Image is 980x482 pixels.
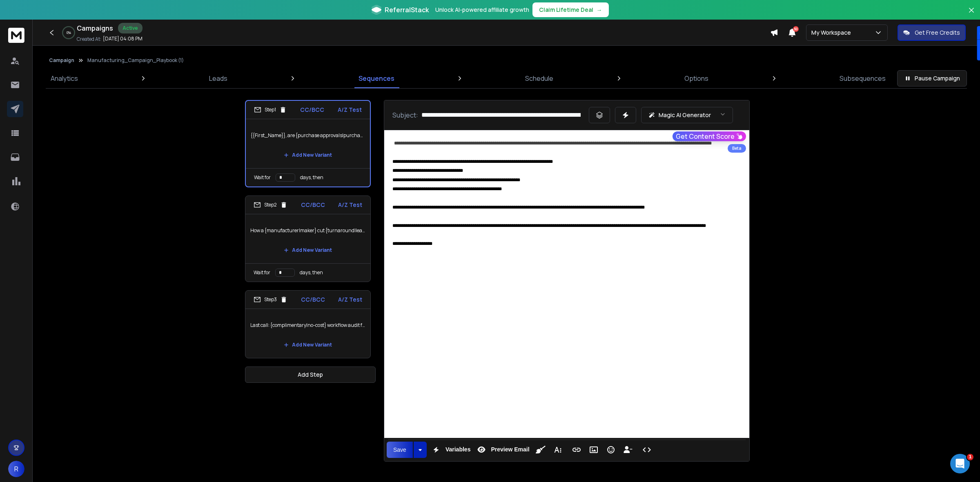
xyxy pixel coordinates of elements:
button: R [8,461,24,477]
p: Last call: {complimentary|no-cost} workflow audit for {{Company}} [250,314,365,337]
button: Magic AI Generator [641,107,733,123]
button: Get Content Score [673,131,746,141]
button: Preview Email [474,442,531,458]
p: Options [684,73,708,83]
p: Analytics [51,73,78,83]
button: Claim Lifetime Deal→ [532,2,609,17]
button: Insert Unsubscribe Link [620,442,636,458]
button: Insert Link (Ctrl+K) [569,442,584,458]
button: Add New Variant [277,242,339,258]
span: Variables [444,446,472,453]
p: Wait for [254,174,271,181]
h1: Campaigns [77,23,113,33]
div: Beta [728,144,746,153]
button: Emoticons [603,442,619,458]
p: CC/BCC [301,295,325,304]
button: Close banner [966,5,977,24]
a: Options [679,69,713,88]
p: A/Z Test [338,106,362,114]
p: How a {manufacturer|maker} cut {turnaround|lead time} by {60%|sixty percent} [250,219,365,242]
button: Code View [639,442,655,458]
span: 1 [967,454,973,460]
button: Get Free Credits [898,24,966,41]
p: Manufacturing_Campaign_Playbook (1) [87,57,184,64]
button: Add New Variant [277,147,339,163]
button: Variables [428,442,472,458]
li: Step1CC/BCCA/Z Test{{First_Name}}, are {purchase approvals|purchase requests} still {manual|handl... [245,100,371,187]
p: My Workspace [811,29,854,37]
p: Unlock AI-powered affiliate growth [435,6,529,14]
p: A/Z Test [338,295,362,304]
p: Wait for [254,269,270,276]
p: Leads [209,73,227,83]
p: Subject: [392,110,418,120]
p: Schedule [525,73,553,83]
p: Get Free Credits [915,29,960,37]
span: ReferralStack [385,5,429,15]
div: Active [118,23,143,33]
p: days, then [300,174,323,181]
iframe: Intercom live chat [950,454,970,473]
p: CC/BCC [301,201,325,209]
button: More Text [550,442,566,458]
p: 0 % [67,30,71,35]
a: Subsequences [835,69,891,88]
a: Leads [204,69,232,88]
p: {{First_Name}}, are {purchase approvals|purchase requests} still {manual|handled manually } at {{... [251,124,365,147]
span: → [597,6,602,14]
div: Step 1 [254,106,287,113]
div: Step 2 [254,201,287,209]
button: Campaign [49,57,74,64]
button: Insert Image (Ctrl+P) [586,442,601,458]
a: Schedule [520,69,558,88]
div: Step 3 [254,296,287,303]
p: A/Z Test [338,201,362,209]
p: Created At: [77,36,101,42]
button: Add Step [245,366,376,383]
span: Preview Email [489,446,531,453]
p: Subsequences [840,73,886,83]
a: Sequences [354,69,399,88]
a: Analytics [46,69,83,88]
p: Sequences [359,73,394,83]
span: 50 [793,26,799,32]
button: Save [387,442,413,458]
p: [DATE] 04:08 PM [103,36,143,42]
button: Add New Variant [277,337,339,353]
button: Pause Campaign [897,70,967,87]
p: CC/BCC [300,106,324,114]
li: Step3CC/BCCA/Z TestLast call: {complimentary|no-cost} workflow audit for {{Company}}Add New Variant [245,290,371,358]
button: Clean HTML [533,442,548,458]
p: days, then [300,269,323,276]
li: Step2CC/BCCA/Z TestHow a {manufacturer|maker} cut {turnaround|lead time} by {60%|sixty percent}Ad... [245,195,371,282]
p: Magic AI Generator [659,111,711,119]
